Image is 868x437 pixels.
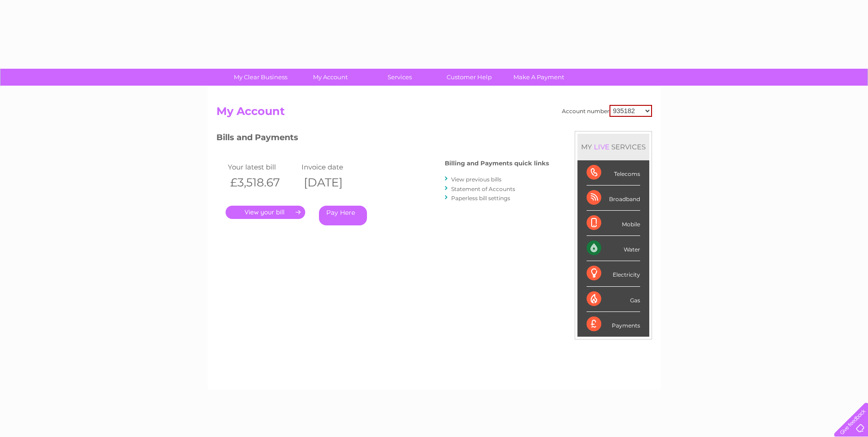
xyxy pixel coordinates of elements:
a: Statement of Accounts [451,186,515,192]
div: Broadband [587,186,640,211]
a: Customer Help [431,69,507,86]
div: Electricity [587,261,640,286]
div: Mobile [587,211,640,236]
td: Your latest bill [226,161,299,173]
div: Telecoms [587,160,640,186]
div: Water [587,236,640,261]
div: Payments [587,312,640,337]
th: £3,518.67 [226,173,299,192]
a: Make A Payment [501,69,577,86]
td: Invoice date [299,161,373,173]
div: LIVE [592,142,611,151]
a: My Account [292,69,368,86]
div: MY SERVICES [577,134,649,160]
a: Pay Here [319,206,367,225]
a: . [226,206,305,219]
div: Gas [587,287,640,312]
div: Account number [562,105,652,117]
h4: Billing and Payments quick links [445,160,549,167]
a: My Clear Business [223,69,298,86]
a: Services [362,69,437,86]
h2: My Account [216,105,652,122]
a: View previous bills [451,176,501,183]
h3: Bills and Payments [216,131,549,147]
a: Paperless bill settings [451,195,510,202]
th: [DATE] [299,173,373,192]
